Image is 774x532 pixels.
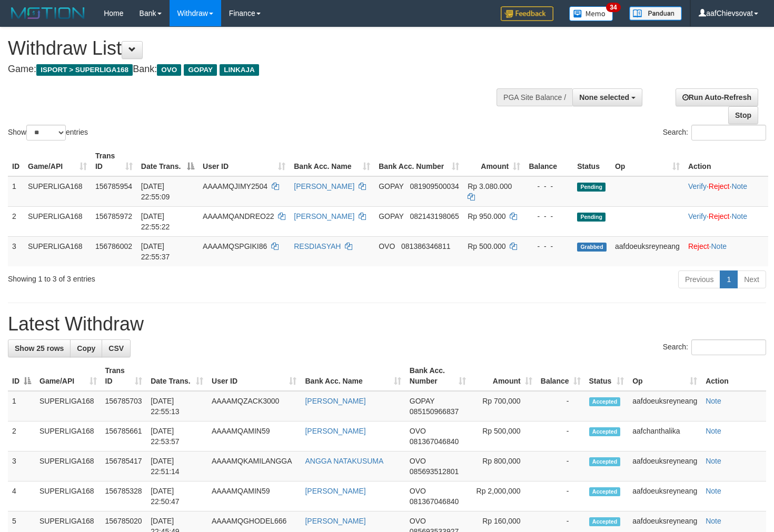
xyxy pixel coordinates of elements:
[379,182,403,190] span: GOPAY
[470,361,537,391] th: Amount: activate to sort column ascending
[146,391,207,421] td: [DATE] 22:55:13
[706,457,721,465] a: Note
[577,213,606,222] span: Pending
[199,146,290,176] th: User ID: activate to sort column ascending
[537,451,585,481] td: -
[207,481,301,511] td: AAAAMQAMIN59
[684,176,768,207] td: · ·
[537,391,585,421] td: -
[706,427,721,435] a: Note
[102,339,131,357] a: CSV
[146,481,207,511] td: [DATE] 22:50:47
[91,146,137,176] th: Trans ID: activate to sort column ascending
[691,125,766,140] input: Search:
[77,344,95,353] span: Copy
[410,182,459,190] span: Copy 081909500034 to clipboard
[95,242,132,250] span: 156786002
[709,212,730,220] a: Reject
[8,361,35,391] th: ID: activate to sort column descending
[294,182,354,190] a: [PERSON_NAME]
[569,6,613,21] img: Button%20Memo.svg
[629,6,682,21] img: panduan.png
[184,64,217,76] span: GOPAY
[589,427,621,436] span: Accepted
[305,397,365,405] a: [PERSON_NAME]
[577,183,606,192] span: Pending
[611,146,684,176] th: Op: activate to sort column ascending
[701,361,766,391] th: Action
[537,421,585,451] td: -
[35,361,101,391] th: Game/API: activate to sort column ascending
[585,361,629,391] th: Status: activate to sort column ascending
[146,421,207,451] td: [DATE] 22:53:57
[577,243,607,252] span: Grabbed
[101,391,147,421] td: 156785703
[108,344,124,353] span: CSV
[70,339,102,357] a: Copy
[410,487,426,495] span: OVO
[24,176,91,207] td: SUPERLIGA168
[141,212,170,231] span: [DATE] 22:55:22
[628,451,701,481] td: aafdoeuksreyneang
[589,457,621,466] span: Accepted
[8,339,71,357] a: Show 25 rows
[606,3,620,12] span: 34
[579,93,629,102] span: None selected
[8,206,24,236] td: 2
[8,314,766,335] h1: Latest Withdraw
[157,64,181,76] span: OVO
[146,451,207,481] td: [DATE] 22:51:14
[305,457,383,465] a: ANGGA NATAKUSUMA
[101,421,147,451] td: 156785661
[207,361,301,391] th: User ID: activate to sort column ascending
[410,517,426,525] span: OVO
[589,487,621,496] span: Accepted
[688,182,707,190] a: Verify
[101,481,147,511] td: 156785328
[305,487,365,495] a: [PERSON_NAME]
[8,391,35,421] td: 1
[709,182,730,190] a: Reject
[8,236,24,266] td: 3
[628,391,701,421] td: aafdoeuksreyneang
[410,437,459,446] span: Copy 081367046840 to clipboard
[35,391,101,421] td: SUPERLIGA168
[468,212,505,220] span: Rp 950.000
[8,5,88,21] img: MOTION_logo.png
[203,182,267,190] span: AAAAMQJIMY2504
[468,242,505,250] span: Rp 500.000
[203,242,267,250] span: AAAAMQSPGIKI86
[410,427,426,435] span: OVO
[35,451,101,481] td: SUPERLIGA168
[410,407,459,416] span: Copy 085150966837 to clipboard
[8,451,35,481] td: 3
[305,427,365,435] a: [PERSON_NAME]
[573,146,611,176] th: Status
[628,421,701,451] td: aafchanthalika
[141,182,170,201] span: [DATE] 22:55:09
[137,146,199,176] th: Date Trans.: activate to sort column descending
[463,146,524,176] th: Amount: activate to sort column ascending
[711,242,727,250] a: Note
[405,361,470,391] th: Bank Acc. Number: activate to sort column ascending
[706,517,721,525] a: Note
[468,182,512,190] span: Rp 3.080.000
[628,361,701,391] th: Op: activate to sort column ascending
[24,146,91,176] th: Game/API: activate to sort column ascending
[529,181,569,192] div: - - -
[301,361,405,391] th: Bank Acc. Name: activate to sort column ascending
[410,457,426,465] span: OVO
[8,146,24,176] th: ID
[24,236,91,266] td: SUPERLIGA168
[706,397,721,405] a: Note
[731,182,747,190] a: Note
[8,481,35,511] td: 4
[8,421,35,451] td: 2
[410,212,459,220] span: Copy 082143198065 to clipboard
[611,236,684,266] td: aafdoeuksreyneang
[15,344,64,353] span: Show 25 rows
[731,212,747,220] a: Note
[207,421,301,451] td: AAAAMQAMIN59
[470,421,537,451] td: Rp 500,000
[305,517,365,525] a: [PERSON_NAME]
